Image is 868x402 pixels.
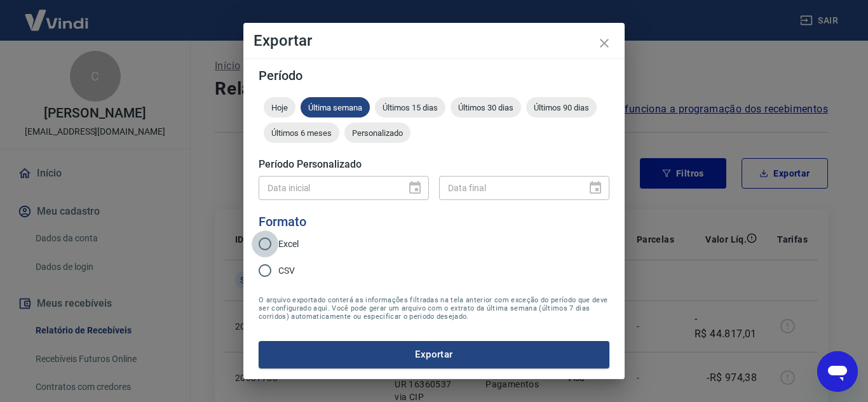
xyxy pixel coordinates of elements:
[278,264,295,278] span: CSV
[451,103,521,112] span: Últimos 30 dias
[526,97,597,117] div: Últimos 90 dias
[439,176,578,199] input: DD/MM/YYYY
[259,158,609,171] h5: Período Personalizado
[259,69,609,82] h5: Período
[817,351,858,392] iframe: Button to launch messaging window
[259,341,609,368] button: Exportar
[301,97,370,117] div: Última semana
[344,123,410,143] div: Personalizado
[264,128,339,138] span: Últimos 6 meses
[301,103,370,112] span: Última semana
[264,97,295,117] div: Hoje
[278,238,299,251] span: Excel
[264,123,339,143] div: Últimos 6 meses
[589,28,620,58] button: close
[344,128,410,138] span: Personalizado
[254,33,614,48] h4: Exportar
[259,296,609,321] span: O arquivo exportado conterá as informações filtradas na tela anterior com exceção do período que ...
[264,103,295,112] span: Hoje
[259,176,397,199] input: DD/MM/YYYY
[526,103,597,112] span: Últimos 90 dias
[259,213,306,231] legend: Formato
[451,97,521,117] div: Últimos 30 dias
[375,103,445,112] span: Últimos 15 dias
[375,97,445,117] div: Últimos 15 dias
